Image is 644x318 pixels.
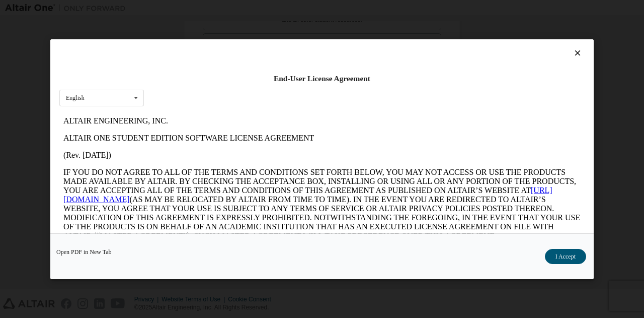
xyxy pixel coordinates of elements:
div: English [66,95,85,101]
p: (Rev. [DATE]) [4,38,521,47]
div: End-User License Agreement [59,74,585,84]
p: ALTAIR ONE STUDENT EDITION SOFTWARE LICENSE AGREEMENT [4,21,521,30]
p: ALTAIR ENGINEERING, INC. [4,4,521,13]
button: I Accept [545,248,586,264]
a: [URL][DOMAIN_NAME] [4,74,493,91]
p: IF YOU DO NOT AGREE TO ALL OF THE TERMS AND CONDITIONS SET FORTH BELOW, YOU MAY NOT ACCESS OR USE... [4,55,521,128]
p: This Altair One Student Edition Software License Agreement (“Agreement”) is between Altair Engine... [4,136,521,172]
a: Open PDF in New Tab [56,248,112,255]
